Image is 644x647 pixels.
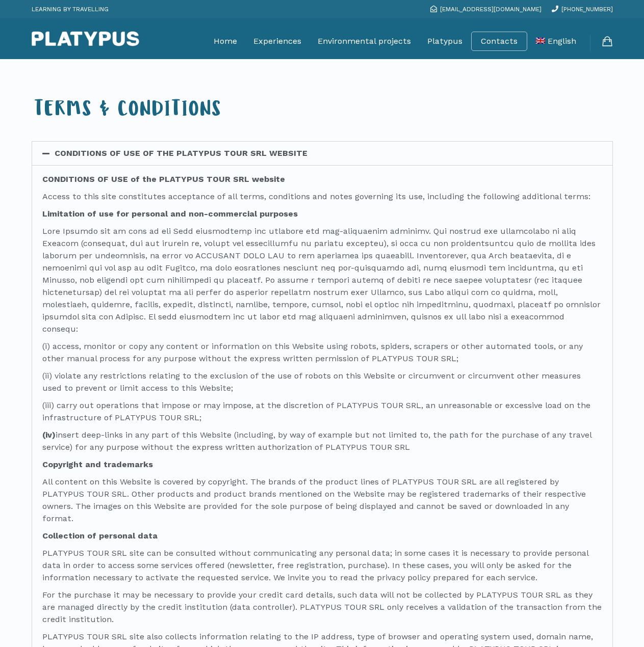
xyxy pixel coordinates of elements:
[34,101,222,122] span: Terms & Conditions
[55,148,307,158] a: CONDITIONS OF USE OF THE PLATYPUS TOUR SRL WEBSITE
[42,209,298,219] b: Limitation of use for personal and non-commercial purposes
[42,430,591,452] span: insert deep-links in any part of this Website (including, by way of example but not limited to, t...
[548,36,576,46] span: English
[42,174,285,184] b: CONDITIONS OF USE of the PLATYPUS TOUR SRL website
[32,31,139,46] img: Platypus
[552,6,613,13] a: [PHONE_NUMBER]
[42,477,586,523] span: All content on this Website is covered by copyright. The brands of the product lines of PLATYPUS ...
[42,226,601,334] span: Lore Ipsumdo sit am cons ad eli Sedd eiusmodtemp inc utlabore etd mag-aliquaenim adminimv. Qui no...
[318,29,411,54] a: Environmental projects
[253,29,301,54] a: Experiences
[42,400,590,422] span: (iii) carry out operations that impose or may impose, at the discretion of PLATYPUS TOUR SRL, an ...
[214,29,237,54] a: Home
[42,531,158,541] b: Collection of personal data
[561,6,613,13] span: [PHONE_NUMBER]
[42,371,581,393] span: (ii) violate any restrictions relating to the exclusion of the use of robots on this Website or c...
[42,590,602,624] span: For the purchase it may be necessary to provide your credit card details, such data will not be c...
[42,341,583,363] span: (i) access, monitor or copy any content or information on this Website using robots, spiders, scr...
[42,460,153,469] b: Copyright and trademarks
[481,36,518,46] a: Contacts
[430,6,542,13] a: [EMAIL_ADDRESS][DOMAIN_NAME]
[42,430,56,440] b: (iv)
[427,29,462,54] a: Platypus
[42,548,588,582] span: PLATYPUS TOUR SRL site can be consulted without communicating any personal data; in some cases it...
[42,192,590,201] span: Access to this site constitutes acceptance of all terms, conditions and notes governing its use, ...
[536,29,576,54] a: English
[32,3,109,16] p: LEARNING BY TRAVELLING
[440,6,542,13] span: [EMAIL_ADDRESS][DOMAIN_NAME]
